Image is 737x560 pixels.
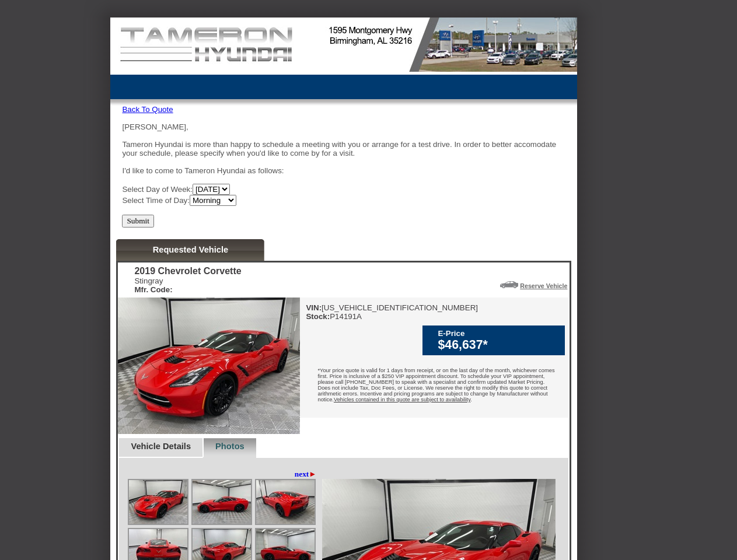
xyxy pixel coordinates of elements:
[134,285,172,294] b: Mfr. Code:
[309,470,316,478] span: ►
[306,303,478,321] div: [US_VEHICLE_IDENTIFICATION_NUMBER] P14191A
[153,245,229,254] a: Requested Vehicle
[122,105,173,114] a: Back To Quote
[131,442,191,451] a: Vehicle Details
[122,215,154,228] input: Submit
[500,281,518,288] img: Icon_ReserveVehicleCar.png
[306,303,322,312] b: VIN:
[306,312,330,321] b: Stock:
[520,282,567,289] a: Reserve Vehicle
[438,329,559,338] div: E-Price
[300,359,568,414] div: *Your price quote is valid for 1 days from receipt, or on the last day of the month, whichever co...
[256,480,315,524] img: Image.aspx
[118,297,300,434] img: 2019 Chevrolet Corvette
[215,442,244,451] a: Photos
[334,397,470,402] u: Vehicles contained in this quote are subject to availability
[129,480,187,524] img: Image.aspx
[438,338,559,352] div: $46,637*
[295,470,317,479] a: next►
[134,276,241,294] div: Stingray
[122,123,565,206] div: [PERSON_NAME], Tameron Hyundai is more than happy to schedule a meeting with you or arrange for a...
[134,266,241,276] div: 2019 Chevrolet Corvette
[193,480,251,524] img: Image.aspx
